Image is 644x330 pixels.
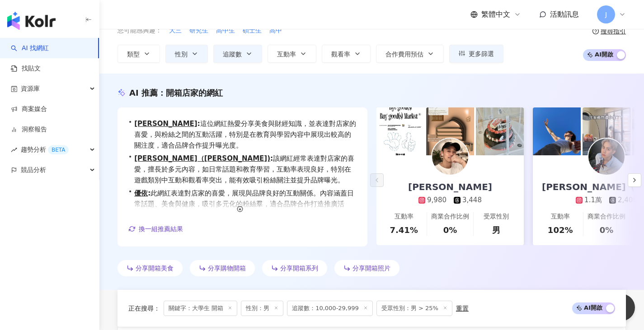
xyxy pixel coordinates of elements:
button: 高中 [269,26,282,36]
div: • [128,188,357,220]
div: 商業合作比例 [431,212,469,221]
span: 繁體中文 [481,9,510,19]
span: : [197,120,200,128]
span: 更多篩選 [469,50,494,57]
span: 換一組推薦結果 [139,225,183,232]
div: 搜尋指引 [601,28,626,35]
span: 性別：男 [241,301,283,316]
div: 互動率 [395,212,414,221]
span: : [148,189,150,197]
span: 開箱店家的網紅 [166,88,223,98]
span: 趨勢分析 [21,139,69,160]
div: 0% [600,224,614,236]
span: 您可能感興趣： [118,26,162,35]
div: 互動率 [551,212,570,221]
img: post-image [376,107,424,155]
div: 2,409 [618,195,637,205]
div: 重置 [456,305,469,312]
span: 關鍵字：大學生 開箱 [164,301,237,316]
span: 受眾性別：男 > 25% [376,301,452,316]
div: 1.1萬 [584,195,602,205]
a: 優依 [134,189,148,197]
button: 更多篩選 [449,45,503,63]
button: 換一組推薦結果 [128,222,183,236]
img: logo [7,12,56,30]
div: • [128,153,357,186]
span: 研究生 [189,26,208,35]
img: post-image [476,107,524,155]
span: 這位網紅熱愛分享美食與財經知識，並表達對店家的喜愛，與粉絲之間的互動活躍，特別是在教育與學習內容中展現出較高的關注度，適合品牌合作提升曝光度。 [134,118,357,151]
span: 高中 [269,26,282,35]
a: 商案媒合 [11,105,47,114]
a: [PERSON_NAME]（[PERSON_NAME]) [134,154,270,163]
a: 找貼文 [11,64,41,73]
div: AI 推薦 ： [129,87,223,98]
span: 合作費用預估 [385,51,423,58]
div: BETA [48,145,69,154]
div: 0% [443,224,457,236]
button: 合作費用預估 [376,45,444,63]
div: 9,980 [427,195,447,205]
div: 3,448 [462,195,482,205]
a: [PERSON_NAME] [134,120,197,128]
div: 男 [492,224,500,236]
img: post-image [533,107,581,155]
img: KOL Avatar [432,139,468,175]
a: searchAI 找網紅 [11,44,49,53]
button: 類型 [118,45,160,63]
span: 追蹤數 [223,51,242,58]
button: 碩士生 [242,26,262,36]
span: 高中生 [216,26,235,35]
span: : [270,154,273,163]
span: 觀看率 [331,51,350,58]
div: 102% [548,224,573,236]
div: [PERSON_NAME] [399,181,501,193]
img: post-image [426,107,474,155]
span: 正在搜尋 ： [128,305,160,312]
span: question-circle [592,28,599,34]
span: 分享開箱系列 [280,265,318,272]
span: 追蹤數：10,000-29,999 [287,301,373,316]
span: 此網紅表達對店家的喜愛，展現與品牌良好的互動關係。內容涵蓋日常話題、美食與健康，吸引多元化的粉絲羣，適合品牌合作打造推廣活動，提升品牌知名度與信任感。 [134,188,357,220]
button: 大三 [169,26,182,36]
div: 商業合作比例 [588,212,625,221]
span: 互動率 [277,51,296,58]
span: J [605,9,607,19]
span: 大三 [169,26,182,35]
button: 互動率 [268,45,316,63]
img: post-image [583,107,630,155]
span: 活動訊息 [550,10,579,19]
button: 高中生 [216,26,235,36]
span: 碩士生 [243,26,262,35]
span: 類型 [127,51,140,58]
span: rise [11,147,17,153]
a: 洞察報告 [11,125,47,134]
span: 分享開箱美食 [136,265,174,272]
a: [PERSON_NAME]9,9803,448互動率7.41%商業合作比例0%受眾性別男 [376,155,524,245]
div: • [128,118,357,151]
div: 受眾性別 [484,212,509,221]
span: 該網紅經常表達對店家的喜愛，擅長於多元內容，如日常話題和教育學習，互動率表現良好，特別在遊戲類別中互動和觀看率突出，能有效吸引粉絲關注並提升品牌曝光。 [134,153,357,186]
button: 性別 [165,45,208,63]
button: 追蹤數 [213,45,262,63]
button: 觀看率 [322,45,371,63]
span: 分享開箱照片 [353,265,390,272]
button: 研究生 [189,26,209,36]
div: 7.41% [390,224,418,236]
span: 資源庫 [21,79,40,99]
span: 分享購物開箱 [208,265,246,272]
img: KOL Avatar [588,139,625,175]
span: 競品分析 [21,160,46,180]
span: 性別 [175,51,188,58]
